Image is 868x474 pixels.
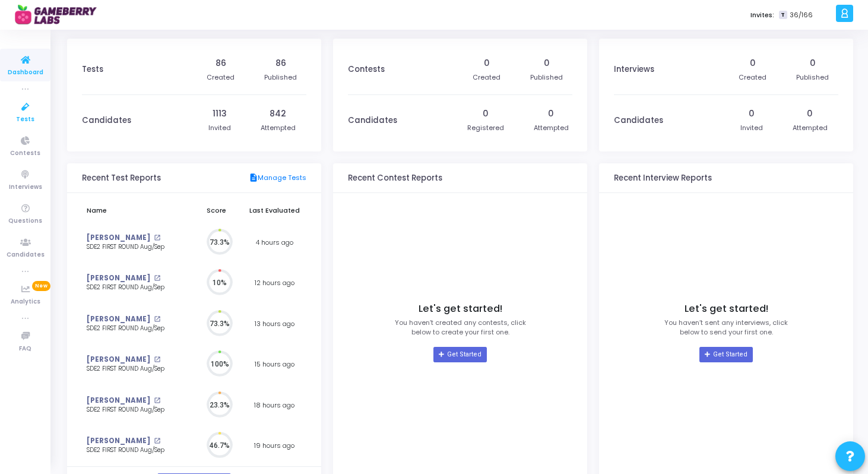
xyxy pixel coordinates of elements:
[664,318,788,337] p: You haven’t sent any interviews, click below to send your first one.
[739,72,766,83] div: Created
[216,57,226,69] div: 86
[484,57,490,69] div: 0
[87,283,179,292] div: SDE2 FIRST ROUND Aug/Sep
[154,275,160,282] mat-icon: open_in_new
[208,123,231,133] div: Invited
[796,72,829,83] div: Published
[154,316,160,323] mat-icon: open_in_new
[87,406,179,415] div: SDE2 FIRST ROUND Aug/Sep
[242,344,306,385] td: 15 hours ago
[32,281,50,291] span: New
[242,199,306,222] th: Last Evaluated
[264,72,297,83] div: Published
[750,57,756,69] div: 0
[87,243,179,252] div: SDE2 FIRST ROUND Aug/Sep
[242,263,306,304] td: 12 hours ago
[87,365,179,374] div: SDE2 FIRST ROUND Aug/Sep
[348,116,397,125] h3: Candidates
[213,108,227,120] div: 1113
[534,123,569,133] div: Attempted
[82,199,191,222] th: Name
[740,123,763,133] div: Invited
[614,173,712,183] h3: Recent Interview Reports
[614,116,663,125] h3: Candidates
[87,233,150,243] a: [PERSON_NAME]
[16,115,34,125] span: Tests
[87,314,150,324] a: [PERSON_NAME]
[8,216,42,226] span: Questions
[154,438,160,444] mat-icon: open_in_new
[242,222,306,263] td: 4 hours ago
[433,347,486,362] a: Get Started
[87,446,179,455] div: SDE2 FIRST ROUND Aug/Sep
[530,72,563,83] div: Published
[242,304,306,345] td: 13 hours ago
[750,10,774,20] label: Invites:
[249,173,258,184] mat-icon: description
[191,199,242,222] th: Score
[270,108,286,120] div: 842
[9,182,42,192] span: Interviews
[87,396,150,406] a: [PERSON_NAME]
[749,108,755,120] div: 0
[348,173,442,183] h3: Recent Contest Reports
[249,173,306,184] a: Manage Tests
[348,65,385,74] h3: Contests
[793,123,828,133] div: Attempted
[154,397,160,404] mat-icon: open_in_new
[242,385,306,426] td: 18 hours ago
[82,173,161,183] h3: Recent Test Reports
[473,72,500,83] div: Created
[7,250,45,260] span: Candidates
[807,108,813,120] div: 0
[275,57,286,69] div: 86
[10,148,40,159] span: Contests
[19,344,31,354] span: FAQ
[419,303,502,315] h4: Let's get started!
[87,324,179,333] div: SDE2 FIRST ROUND Aug/Sep
[87,436,150,446] a: [PERSON_NAME]
[207,72,235,83] div: Created
[82,116,131,125] h3: Candidates
[82,65,103,74] h3: Tests
[8,68,43,78] span: Dashboard
[614,65,654,74] h3: Interviews
[15,3,104,27] img: logo
[699,347,752,362] a: Get Started
[790,10,813,20] span: 36/166
[87,355,150,365] a: [PERSON_NAME]
[544,57,550,69] div: 0
[87,273,150,283] a: [PERSON_NAME]
[467,123,504,133] div: Registered
[548,108,554,120] div: 0
[779,11,787,20] span: T
[395,318,526,337] p: You haven’t created any contests, click below to create your first one.
[483,108,489,120] div: 0
[810,57,816,69] div: 0
[154,235,160,241] mat-icon: open_in_new
[154,356,160,363] mat-icon: open_in_new
[261,123,296,133] div: Attempted
[11,297,40,307] span: Analytics
[242,425,306,466] td: 19 hours ago
[685,303,768,315] h4: Let's get started!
